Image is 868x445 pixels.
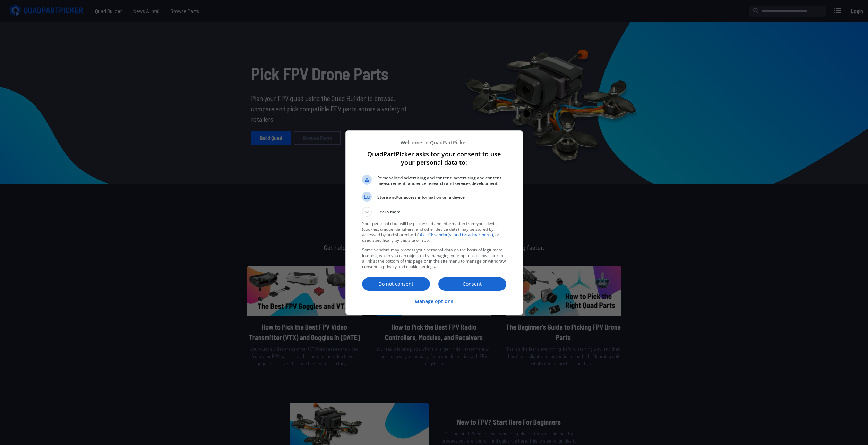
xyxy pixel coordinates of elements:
[362,281,430,288] p: Do not consent
[377,175,506,186] span: Personalised advertising and content, advertising and content measurement, audience research and ...
[362,207,506,217] button: Learn more
[362,139,506,146] p: Welcome to QuadPartPicker
[418,232,493,238] a: 142 TCF vendor(s) and 68 ad partner(s)
[438,277,506,291] button: Consent
[377,195,506,200] span: Store and/or access information on a device
[415,294,453,309] button: Manage options
[362,247,506,269] p: Some vendors may process your personal data on the basis of legitimate interest, which you can ob...
[377,209,401,217] span: Learn more
[362,221,506,243] p: Your personal data will be processed and information from your device (cookies, unique identifier...
[438,281,506,288] p: Consent
[345,130,523,315] div: QuadPartPicker asks for your consent to use your personal data to:
[362,277,430,291] button: Do not consent
[415,298,453,305] p: Manage options
[362,150,506,166] h1: QuadPartPicker asks for your consent to use your personal data to:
